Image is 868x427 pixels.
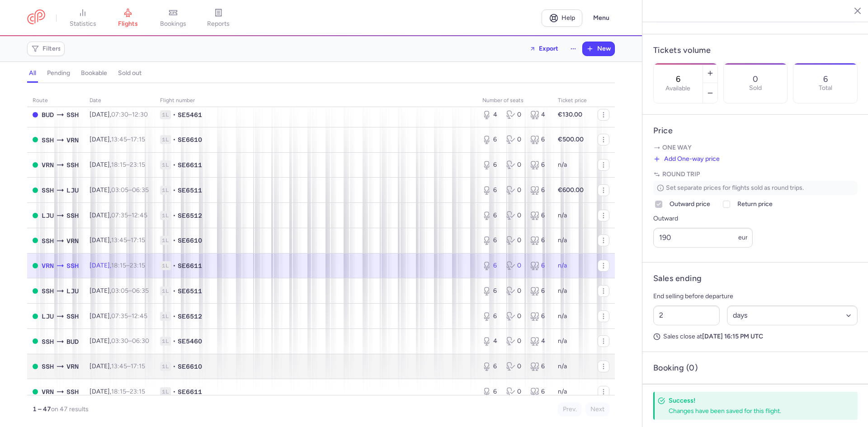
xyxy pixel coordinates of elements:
[111,312,128,320] time: 07:35
[132,111,148,118] time: 12:30
[160,160,171,169] span: 1L
[588,9,615,27] button: Menu
[105,8,151,28] a: flights
[819,84,832,92] p: Total
[111,287,128,295] time: 03:05
[530,337,547,346] div: 4
[178,286,202,296] span: SE6511
[111,186,128,194] time: 03:05
[173,362,176,371] span: •
[585,403,609,416] button: Next
[90,362,145,370] span: [DATE],
[702,333,763,340] strong: [DATE] 16:15 PM UTC
[160,312,171,321] span: 1L
[42,110,54,120] span: BUD
[42,211,54,221] span: LJU
[669,407,838,415] div: Changes have been saved for this flight.
[66,261,79,271] span: SSH
[178,211,202,220] span: SE6512
[653,333,858,341] p: Sales close at
[558,161,567,169] span: n/a
[506,261,523,270] div: 0
[160,261,171,270] span: 1L
[506,236,523,245] div: 0
[66,135,79,145] span: VRN
[33,405,51,413] strong: 1 – 47
[130,161,145,169] time: 23:15
[173,337,176,346] span: •
[111,136,145,143] span: –
[178,261,202,270] span: SE6611
[90,186,149,194] span: [DATE],
[506,286,523,296] div: 0
[653,291,858,302] p: End selling before departure
[558,186,584,194] strong: €600.00
[132,337,149,345] time: 06:30
[477,94,552,108] th: number of seats
[42,236,54,246] span: SSH
[753,75,758,84] p: 0
[111,186,149,194] span: –
[173,110,176,119] span: •
[90,262,145,269] span: [DATE],
[118,20,138,28] span: flights
[173,236,176,245] span: •
[506,186,523,195] div: 0
[160,20,186,28] span: bookings
[27,94,84,108] th: route
[539,45,558,52] span: Export
[111,211,147,219] span: –
[506,110,523,119] div: 0
[90,337,149,345] span: [DATE],
[653,363,698,373] h4: Booking (0)
[597,45,611,52] span: New
[653,213,753,224] label: Outward
[66,361,79,371] span: VRN
[173,135,176,144] span: •
[530,362,547,371] div: 6
[111,337,128,345] time: 03:30
[653,228,753,248] input: ---
[111,111,128,118] time: 07:30
[530,211,547,220] div: 6
[132,312,147,320] time: 12:45
[131,136,145,143] time: 17:15
[178,186,202,195] span: SE6511
[27,9,45,26] a: CitizenPlane red outlined logo
[131,362,145,370] time: 17:15
[482,186,499,195] div: 6
[178,337,202,346] span: SE5460
[90,236,145,244] span: [DATE],
[482,286,499,296] div: 6
[665,85,690,92] label: Available
[653,170,858,179] p: Round trip
[738,234,748,241] span: eur
[558,362,567,370] span: n/a
[66,311,79,321] span: SSH
[51,405,89,413] span: on 47 results
[111,236,145,244] span: –
[42,45,61,52] span: Filters
[42,286,54,296] span: SSH
[506,362,523,371] div: 0
[132,186,149,194] time: 06:35
[530,387,547,396] div: 6
[111,287,149,295] span: –
[178,362,202,371] span: SE6610
[111,362,127,370] time: 13:45
[653,126,858,136] h4: Price
[558,337,567,345] span: n/a
[558,312,567,320] span: n/a
[42,361,54,371] span: SSH
[111,161,126,169] time: 18:15
[130,262,145,269] time: 23:15
[558,236,567,244] span: n/a
[653,273,702,284] h4: Sales ending
[542,9,582,27] a: Help
[160,236,171,245] span: 1L
[160,110,171,119] span: 1L
[583,42,614,56] button: New
[482,135,499,144] div: 6
[178,135,202,144] span: SE6610
[90,312,147,320] span: [DATE],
